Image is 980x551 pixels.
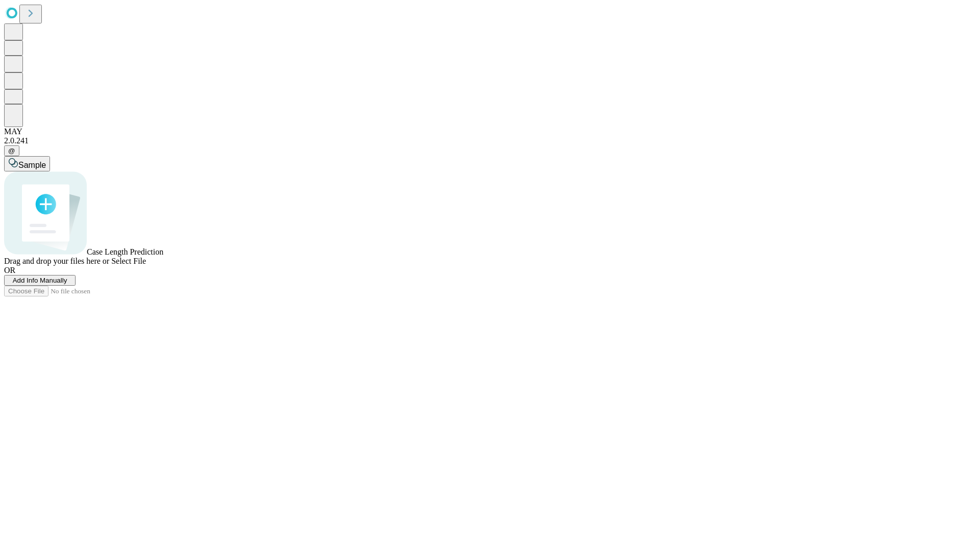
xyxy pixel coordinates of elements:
button: Sample [4,156,50,171]
span: Sample [18,161,46,169]
div: 2.0.241 [4,136,976,145]
span: OR [4,266,15,274]
button: Add Info Manually [4,275,76,286]
span: Case Length Prediction [87,247,163,256]
span: @ [8,147,15,155]
span: Drag and drop your files here or [4,257,109,265]
button: @ [4,145,19,156]
span: Select File [111,257,146,265]
span: Add Info Manually [13,277,67,284]
div: MAY [4,127,976,136]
